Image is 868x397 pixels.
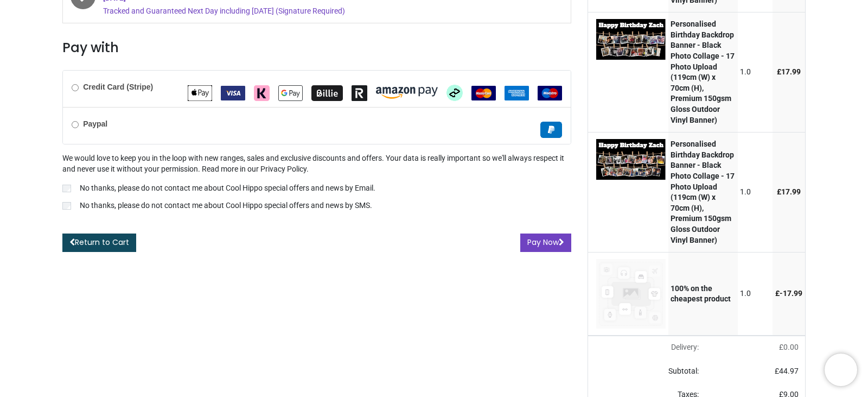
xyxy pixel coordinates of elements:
span: Revolut Pay [352,88,367,97]
b: Paypal [83,119,107,128]
img: VISA [221,86,245,100]
div: Tracked and Guaranteed Next Day including [DATE] (Signature Required) [103,6,470,17]
img: Maestro [538,86,562,100]
a: Return to Cart [62,234,136,252]
img: 3eDuO5g1jEAAAAAAElFTkSuQmCC [596,139,666,180]
div: We would love to keep you in the loop with new ranges, sales and exclusive discounts and offers. ... [62,153,571,213]
span: American Express [505,88,529,97]
img: Paypal [540,122,562,138]
strong: Personalised Birthday Backdrop Banner - Black Photo Collage - 17 Photo Upload (119cm (W) x 70cm (... [671,20,735,124]
span: £ [777,187,801,196]
p: No thanks, please do not contact me about Cool Hippo special offers and news by Email. [80,183,375,194]
p: No thanks, please do not contact me about Cool Hippo special offers and news by SMS. [80,200,372,211]
div: 1.0 [740,187,770,198]
td: Delivery will be updated after choosing a new delivery method [588,336,705,360]
span: £ [779,343,799,351]
input: No thanks, please do not contact me about Cool Hippo special offers and news by SMS. [62,202,71,210]
span: 44.97 [779,367,799,375]
span: Klarna [254,88,270,97]
span: Billie [311,88,343,97]
img: MasterCard [471,86,496,100]
input: Credit Card (Stripe) [72,84,79,91]
button: Pay Now [520,234,571,252]
span: 17.99 [781,67,801,76]
div: 1.0 [740,288,770,299]
span: 0.00 [783,343,799,351]
img: Revolut Pay [352,85,367,101]
span: Paypal [540,125,562,134]
span: VISA [221,88,245,97]
img: PwuMokhpvHvOAAAAAElFTkSuQmCC [596,19,666,60]
iframe: Brevo live chat [825,354,857,386]
span: Afterpay Clearpay [446,88,463,97]
td: Subtotal: [588,360,705,383]
img: Klarna [254,85,270,101]
span: -﻿17.99 [780,289,802,298]
strong: Personalised Birthday Backdrop Banner - Black Photo Collage - 17 Photo Upload (119cm (W) x 70cm (... [671,140,735,244]
span: £ [775,367,799,375]
h3: Pay with [62,39,571,57]
span: £ [777,67,801,76]
span: Amazon Pay [376,88,438,97]
img: Amazon Pay [376,87,438,99]
span: 17.99 [781,187,801,196]
img: Google Pay [278,85,303,101]
strong: 100% on the cheapest product [671,284,731,304]
img: American Express [505,86,529,100]
span: MasterCard [471,88,496,97]
span: Maestro [538,88,562,97]
img: Apple Pay [188,85,212,101]
img: 100% on the cheapest product [596,259,666,329]
img: Afterpay Clearpay [446,85,463,101]
span: Apple Pay [188,88,212,97]
span: £ [775,289,802,298]
input: Paypal [72,121,79,128]
img: Billie [311,85,343,101]
div: 1.0 [740,67,770,78]
span: Google Pay [278,88,303,97]
b: Credit Card (Stripe) [83,83,153,91]
input: No thanks, please do not contact me about Cool Hippo special offers and news by Email. [62,185,71,192]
